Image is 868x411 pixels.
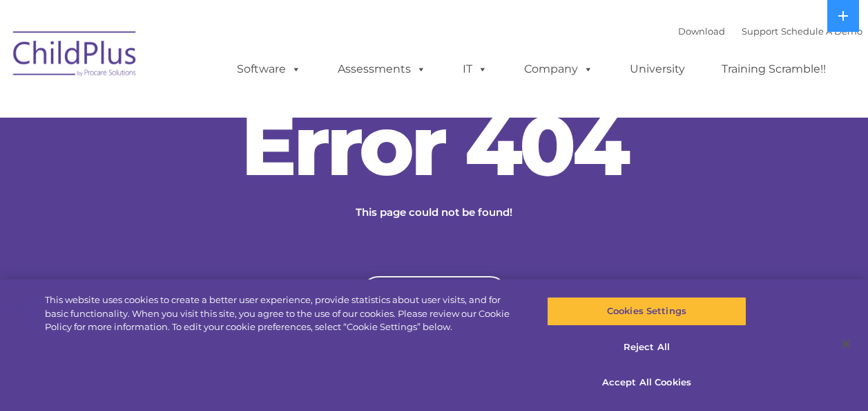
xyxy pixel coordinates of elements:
[742,26,778,37] a: Support
[289,204,579,221] p: This page could not be found!
[6,21,144,91] img: ChildPlus by Procare Solutions
[227,104,642,187] h2: Error 404
[708,55,840,83] a: Training Scramble!!
[361,276,508,311] a: Back to homepage
[678,26,725,37] a: Download
[547,297,746,326] button: Cookies Settings
[616,55,699,83] a: University
[510,55,607,83] a: Company
[781,26,862,37] a: Schedule A Demo
[449,55,501,83] a: IT
[831,329,861,359] button: Close
[547,333,746,362] button: Reject All
[324,55,440,83] a: Assessments
[678,26,862,37] font: |
[223,55,315,83] a: Software
[45,293,521,334] div: This website uses cookies to create a better user experience, provide statistics about user visit...
[547,368,746,397] button: Accept All Cookies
